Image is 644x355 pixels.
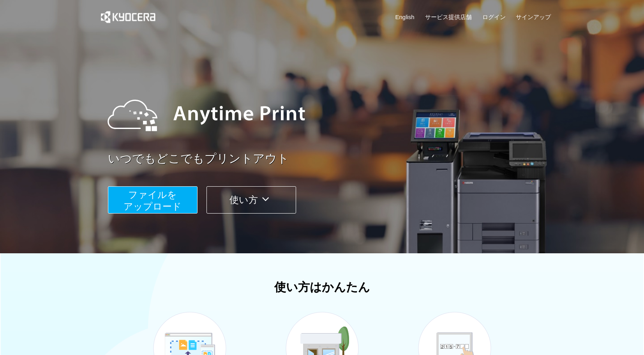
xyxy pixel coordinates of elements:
[425,13,472,21] a: サービス提供店舗
[395,13,415,21] a: English
[206,186,296,214] button: 使い方
[108,186,198,214] button: ファイルを​​アップロード
[482,13,506,21] a: ログイン
[516,13,551,21] a: サインアップ
[108,150,556,167] a: いつでもどこでもプリントアウト
[124,189,182,212] span: ファイルを ​​アップロード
